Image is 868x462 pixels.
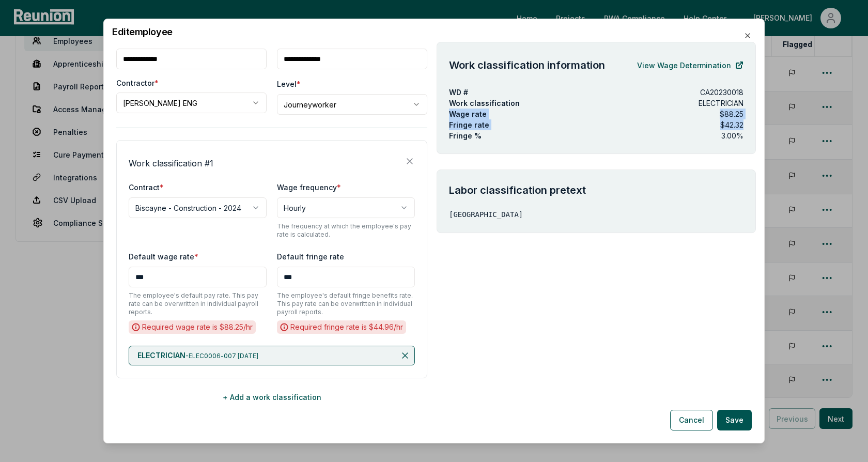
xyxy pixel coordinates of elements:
[720,119,743,130] p: $42.32
[137,351,185,360] span: ELECTRICIAN
[721,130,743,141] p: 3.00 %
[129,320,256,334] div: Required wage rate is $ 88.25 /hr
[129,252,198,261] label: Default wage rate
[720,109,743,119] p: $88.25
[277,252,344,261] label: Default fringe rate
[449,119,489,130] p: Fringe rate
[189,352,258,360] span: ELEC0006-007 [DATE]
[116,78,159,88] label: Contractor
[449,209,743,220] p: [GEOGRAPHIC_DATA]
[637,55,743,75] a: View Wage Determination
[277,320,406,334] div: Required fringe rate is $ 44.96 /hr
[449,87,468,98] p: WD #
[277,34,330,44] label: Phone number
[112,27,756,37] h2: Edit employee
[670,410,713,430] button: Cancel
[700,87,743,98] p: CA20230018
[116,387,427,407] button: + Add a work classification
[129,157,213,170] h4: Work classification # 1
[449,130,482,141] p: Fringe %
[137,350,258,361] p: -
[116,34,135,44] label: Email
[449,98,682,109] p: Work classification
[129,183,164,192] label: Contract
[277,80,301,88] label: Level
[449,182,743,198] h4: Labor classification pretext
[449,109,487,119] p: Wage rate
[277,222,415,239] p: The frequency at which the employee's pay rate is calculated.
[699,98,743,109] p: ELECTRICIAN
[449,57,605,73] h4: Work classification information
[129,291,267,316] p: The employee's default pay rate. This pay rate can be overwritten in individual payroll reports.
[277,183,341,192] label: Wage frequency
[277,291,415,316] p: The employee's default fringe benefits rate. This pay rate can be overwritten in individual payro...
[717,410,752,430] button: Save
